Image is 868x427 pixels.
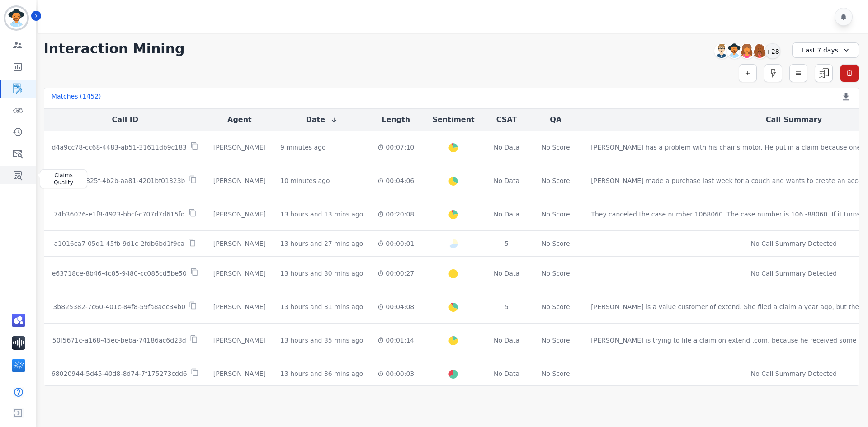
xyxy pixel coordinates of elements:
div: No Score [542,210,570,219]
div: Matches ( 1452 ) [52,92,101,104]
button: Call ID [112,114,138,125]
div: No Data [493,269,521,278]
button: Call Summary [766,114,822,125]
div: 00:04:08 [377,302,414,311]
div: No Score [542,176,570,185]
button: Sentiment [432,114,474,125]
div: 13 hours and 35 mins ago [280,336,363,345]
img: Bordered avatar [5,7,27,29]
div: 00:20:08 [377,210,414,219]
div: +28 [765,43,780,59]
div: No Score [542,369,570,378]
div: No Data [493,210,521,219]
div: 13 hours and 31 mins ago [280,302,363,311]
p: e63718ce-8b46-4c85-9480-cc085cd5be50 [52,269,187,278]
div: 5 [493,239,521,248]
div: [PERSON_NAME] [213,210,266,219]
p: 74b36076-e1f8-4923-bbcf-c707d7d615fd [54,210,185,219]
div: [PERSON_NAME] [213,336,266,345]
div: [PERSON_NAME] [213,239,266,248]
div: 00:04:06 [377,176,414,185]
div: [PERSON_NAME] [213,369,266,378]
div: No Score [542,143,570,152]
div: No Data [493,143,521,152]
button: Agent [227,114,252,125]
div: Last 7 days [792,42,859,58]
p: d4a9cc78-cc68-4483-ab51-31611db9c183 [52,143,187,152]
div: 00:00:01 [377,239,414,248]
div: [PERSON_NAME] [213,176,266,185]
div: 13 hours and 30 mins ago [280,269,363,278]
div: 13 hours and 13 mins ago [280,210,363,219]
p: a1016ca7-05d1-45fb-9d1c-2fdb6bd1f9ca [54,239,185,248]
div: [PERSON_NAME] [213,269,266,278]
div: 00:01:14 [377,336,414,345]
div: 00:00:03 [377,369,414,378]
p: 3b825382-7c60-401c-84f8-59fa8aec34b0 [53,302,185,311]
div: No Score [542,269,570,278]
div: No Score [542,239,570,248]
div: 00:07:10 [377,143,414,152]
button: Date [306,114,338,125]
button: QA [550,114,561,125]
div: No Data [493,336,521,345]
div: [PERSON_NAME] [213,302,266,311]
button: Length [382,114,410,125]
div: No Data [493,369,521,378]
div: 9 minutes ago [280,143,326,152]
div: [PERSON_NAME] [213,143,266,152]
div: No Data [493,176,521,185]
div: No Score [542,336,570,345]
div: 10 minutes ago [280,176,330,185]
div: 13 hours and 36 mins ago [280,369,363,378]
h1: Interaction Mining [44,41,185,57]
div: No Score [542,302,570,311]
p: 50f5671c-a168-45ec-beba-74186ac6d23d [52,336,186,345]
button: CSAT [496,114,517,125]
div: 13 hours and 27 mins ago [280,239,363,248]
div: 5 [493,302,521,311]
div: 00:00:27 [377,269,414,278]
p: 68020944-5d45-40d8-8d74-7f175273cdd6 [52,369,187,378]
p: a7f33162-825f-4b2b-aa81-4201bf01323b [53,176,185,185]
